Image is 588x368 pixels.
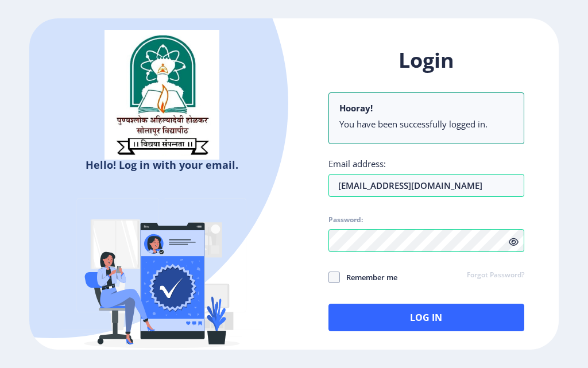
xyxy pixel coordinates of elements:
b: Hooray! [339,102,373,114]
a: Forgot Password? [467,270,524,281]
label: Password: [328,215,363,224]
input: Email address [328,174,524,197]
img: sulogo.png [105,30,219,160]
label: Email address: [328,158,386,169]
li: You have been successfully logged in. [339,118,513,130]
span: Remember me [340,270,397,284]
h1: Login [328,47,524,74]
button: Log In [328,304,524,331]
